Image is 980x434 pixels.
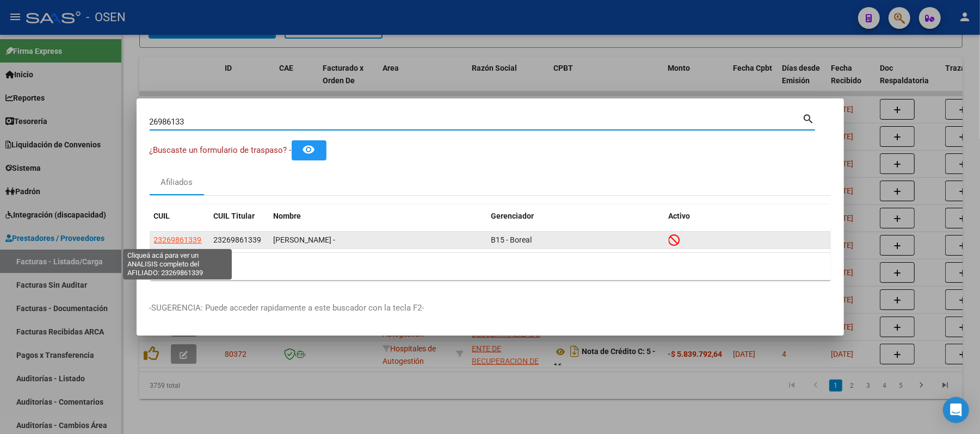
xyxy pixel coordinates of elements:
span: Nombre [274,212,301,220]
span: ¿Buscaste un formulario de traspaso? - [150,145,292,155]
div: [PERSON_NAME] - [274,234,483,246]
span: Activo [669,212,691,220]
div: Afiliados [161,176,193,189]
datatable-header-cell: CUIL [150,204,209,228]
datatable-header-cell: CUIL Titular [209,204,269,228]
div: 1 total [150,253,831,280]
span: B15 - Boreal [491,235,532,244]
span: 23269861339 [154,235,202,244]
div: Open Intercom Messenger [943,397,969,423]
span: CUIL Titular [214,212,255,220]
span: CUIL [154,212,170,220]
span: Gerenciador [491,212,534,220]
span: 23269861339 [214,235,262,244]
mat-icon: search [803,111,815,125]
datatable-header-cell: Gerenciador [487,204,664,228]
mat-icon: remove_red_eye [303,143,316,156]
p: -SUGERENCIA: Puede acceder rapidamente a este buscador con la tecla F2- [150,302,831,314]
datatable-header-cell: Nombre [269,204,487,228]
datatable-header-cell: Activo [664,204,831,228]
